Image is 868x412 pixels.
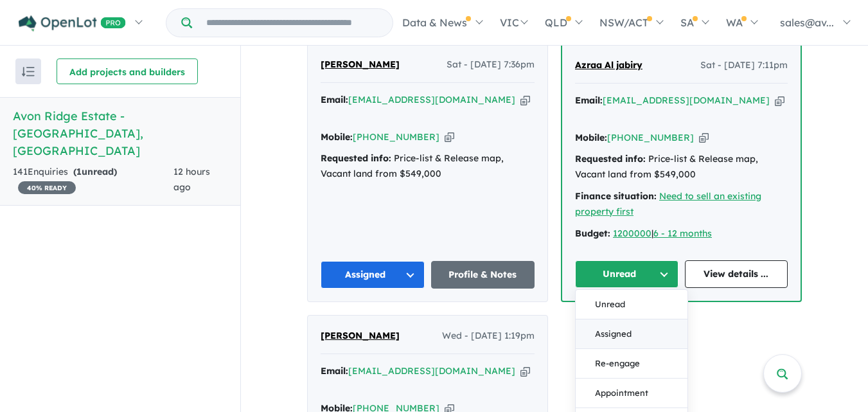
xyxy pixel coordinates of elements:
a: Need to sell an existing property first [575,190,761,217]
button: Copy [520,364,530,378]
span: Wed - [DATE] 1:19pm [442,328,535,344]
button: Copy [775,94,784,107]
strong: Requested info: [575,153,646,165]
a: [PHONE_NUMBER] [607,132,694,143]
div: | [575,226,788,242]
button: Copy [520,93,530,107]
strong: Email: [575,94,603,106]
a: Profile & Notes [431,261,535,289]
span: 40 % READY [18,181,76,194]
a: View details ... [685,260,788,288]
img: sort.svg [22,67,35,76]
a: 1200000 [613,228,651,239]
strong: Budget: [575,228,610,239]
button: Unread [575,260,678,288]
div: 141 Enquir ies [13,165,173,195]
span: Sat - [DATE] 7:11pm [700,58,788,73]
input: Try estate name, suburb, builder or developer [195,9,390,37]
span: 12 hours ago [173,166,210,193]
strong: Requested info: [321,152,391,164]
button: Assigned [576,319,687,349]
button: Assigned [321,261,425,289]
span: Azraa Al jabiry [575,59,642,71]
span: [PERSON_NAME] [321,58,400,70]
button: Appointment [576,379,687,408]
a: [EMAIL_ADDRESS][DOMAIN_NAME] [348,94,515,105]
strong: Mobile: [321,131,353,143]
div: Price-list & Release map, Vacant land from $549,000 [321,151,535,182]
span: Sat - [DATE] 7:36pm [447,57,535,73]
a: [PERSON_NAME] [321,57,400,73]
a: [PHONE_NUMBER] [353,131,439,143]
button: Copy [445,130,454,144]
button: Re-engage [576,349,687,379]
a: 6 - 12 months [653,228,712,239]
strong: Mobile: [575,132,607,143]
a: [EMAIL_ADDRESS][DOMAIN_NAME] [603,94,770,106]
h5: Avon Ridge Estate - [GEOGRAPHIC_DATA] , [GEOGRAPHIC_DATA] [13,107,227,159]
button: Copy [699,131,709,145]
span: sales@av... [780,16,834,29]
a: Azraa Al jabiry [575,58,642,73]
span: [PERSON_NAME] [321,330,400,341]
img: Openlot PRO Logo White [19,15,126,31]
strong: Finance situation: [575,190,657,202]
strong: ( unread) [73,166,117,177]
a: [EMAIL_ADDRESS][DOMAIN_NAME] [348,365,515,377]
div: Price-list & Release map, Vacant land from $549,000 [575,152,788,183]
a: [PERSON_NAME] [321,328,400,344]
strong: Email: [321,94,348,105]
span: 1 [76,166,82,177]
strong: Email: [321,365,348,377]
button: Unread [576,290,687,319]
button: Add projects and builders [57,58,198,84]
